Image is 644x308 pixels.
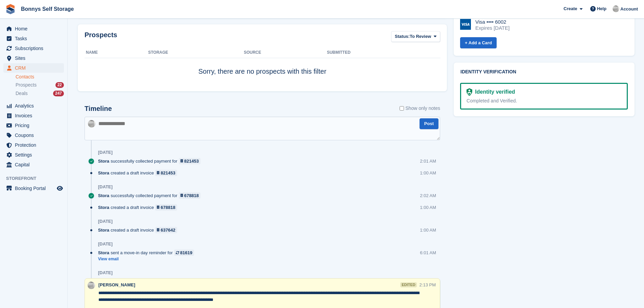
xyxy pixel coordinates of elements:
a: 678818 [155,204,177,211]
span: Coupons [15,131,55,140]
span: Stora [98,204,109,211]
img: stora-icon-8386f47178a22dfd0bd8f6a31ec36ba5ce8667c1dd55bd0f319d3a0aa187defe.svg [5,4,16,14]
div: sent a move-in day reminder for [98,250,197,256]
a: 637642 [155,227,177,233]
a: Bonnys Self Storage [18,3,76,15]
a: menu [3,160,64,169]
a: menu [3,24,64,33]
div: Identity verified [472,88,515,96]
span: Create [564,5,577,12]
a: Preview store [56,184,64,192]
div: 1:00 AM [420,227,436,233]
a: menu [3,53,64,63]
a: 821453 [155,170,177,176]
th: Storage [148,47,244,58]
a: 81619 [174,250,194,256]
div: created a draft invoice [98,204,181,211]
span: Stora [98,250,109,256]
img: James Bonny [88,120,95,127]
a: Deals 247 [16,90,64,97]
div: Expires [DATE] [475,25,509,31]
span: Protection [15,140,55,150]
div: [DATE] [98,241,113,247]
span: [PERSON_NAME] [98,282,135,287]
span: Invoices [15,111,55,120]
div: Completed and Verified. [467,97,621,104]
a: menu [3,101,64,111]
img: James Bonny [613,5,619,12]
a: + Add a Card [460,37,497,48]
input: Show only notes [400,105,404,112]
div: 247 [53,91,64,96]
span: Account [620,6,638,13]
span: Capital [15,160,55,169]
label: Show only notes [400,105,440,112]
a: Contacts [16,74,64,80]
div: [DATE] [98,150,113,155]
th: Source [244,47,327,58]
span: Prospects [16,82,37,88]
a: 821453 [179,158,201,164]
button: Post [420,118,438,129]
span: Status: [395,33,410,40]
div: 1:00 AM [420,170,436,176]
div: [DATE] [98,270,113,276]
div: 2:13 PM [420,282,436,288]
a: Prospects 22 [16,81,64,89]
img: James Bonny [88,282,95,289]
span: Home [15,24,55,33]
div: 2:01 AM [420,158,436,164]
div: 81619 [180,250,192,256]
span: Booking Portal [15,184,55,193]
div: 1:00 AM [420,204,436,211]
div: 678818 [184,192,199,199]
span: Stora [98,192,109,199]
span: Analytics [15,101,55,111]
a: menu [3,63,64,73]
div: successfully collected payment for [98,158,204,164]
a: menu [3,184,64,193]
span: Deals [16,90,28,97]
div: edited [400,282,416,287]
th: Submitted [327,47,440,58]
div: 2:02 AM [420,192,436,199]
span: Sites [15,53,55,63]
span: Stora [98,170,109,176]
span: Sorry, there are no prospects with this filter [198,68,327,75]
div: 637642 [161,227,175,233]
div: [DATE] [98,184,113,190]
span: To Review [410,33,431,40]
div: 821453 [184,158,199,164]
span: CRM [15,63,55,73]
div: 6:01 AM [420,250,436,256]
span: Help [597,5,606,12]
h2: Identity verification [460,69,628,75]
a: menu [3,44,64,53]
div: created a draft invoice [98,170,181,176]
a: 678818 [179,192,201,199]
h2: Prospects [85,31,117,44]
a: menu [3,150,64,160]
a: menu [3,121,64,130]
a: View email [98,256,197,262]
button: Status: To Review [391,31,440,42]
a: menu [3,34,64,43]
div: Visa •••• 6002 [475,19,509,25]
div: created a draft invoice [98,227,181,233]
span: Subscriptions [15,44,55,53]
a: menu [3,111,64,120]
span: Storefront [6,175,67,182]
div: 821453 [161,170,175,176]
img: Visa Logo [460,19,471,30]
a: menu [3,131,64,140]
span: Settings [15,150,55,160]
a: menu [3,140,64,150]
div: [DATE] [98,219,113,224]
div: 22 [55,82,64,88]
span: Tasks [15,34,55,43]
span: Stora [98,158,109,164]
span: Stora [98,227,109,233]
div: 678818 [161,204,175,211]
img: Identity Verification Ready [467,88,472,96]
span: Pricing [15,121,55,130]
